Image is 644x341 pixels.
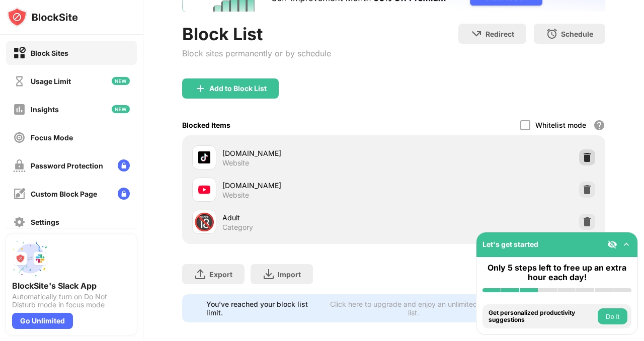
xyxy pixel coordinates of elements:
[12,313,73,329] div: Go Unlimited
[112,77,130,85] img: new-icon.svg
[489,309,595,324] div: Get personalized productivity suggestions
[31,49,68,57] div: Block Sites
[328,300,501,317] div: Click here to upgrade and enjoy an unlimited block list.
[13,188,26,200] img: customize-block-page-off.svg
[118,188,130,200] img: lock-menu.svg
[31,105,59,114] div: Insights
[12,281,131,291] div: BlockSite's Slack App
[182,121,230,129] div: Blocked Items
[222,191,249,200] div: Website
[182,24,331,44] div: Block List
[482,240,538,248] div: Let's get started
[194,212,215,232] div: 🔞
[209,84,267,93] div: Add to Block List
[118,159,130,172] img: lock-menu.svg
[535,121,586,129] div: Whitelist mode
[278,270,301,279] div: Import
[12,293,131,309] div: Automatically turn on Do Not Disturb mode in focus mode
[206,300,321,317] div: You’ve reached your block list limit.
[13,75,26,88] img: time-usage-off.svg
[621,239,631,249] img: omni-setup-toggle.svg
[222,180,394,191] div: [DOMAIN_NAME]
[482,263,631,282] div: Only 5 steps left to free up an extra hour each day!
[7,7,78,27] img: logo-blocksite.svg
[198,151,210,163] img: favicons
[209,270,232,279] div: Export
[31,133,73,142] div: Focus Mode
[561,30,593,38] div: Schedule
[222,148,394,158] div: [DOMAIN_NAME]
[198,184,210,196] img: favicons
[222,212,394,223] div: Adult
[607,239,617,249] img: eye-not-visible.svg
[31,190,97,198] div: Custom Block Page
[13,216,26,228] img: settings-off.svg
[486,30,514,38] div: Redirect
[222,223,253,232] div: Category
[13,131,26,144] img: focus-off.svg
[31,161,103,170] div: Password Protection
[13,47,26,59] img: block-on.svg
[13,159,26,172] img: password-protection-off.svg
[31,218,59,226] div: Settings
[182,48,331,58] div: Block sites permanently or by schedule
[598,308,627,324] button: Do it
[222,158,249,167] div: Website
[31,77,71,86] div: Usage Limit
[112,105,130,113] img: new-icon.svg
[12,240,48,277] img: push-slack.svg
[13,103,26,116] img: insights-off.svg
